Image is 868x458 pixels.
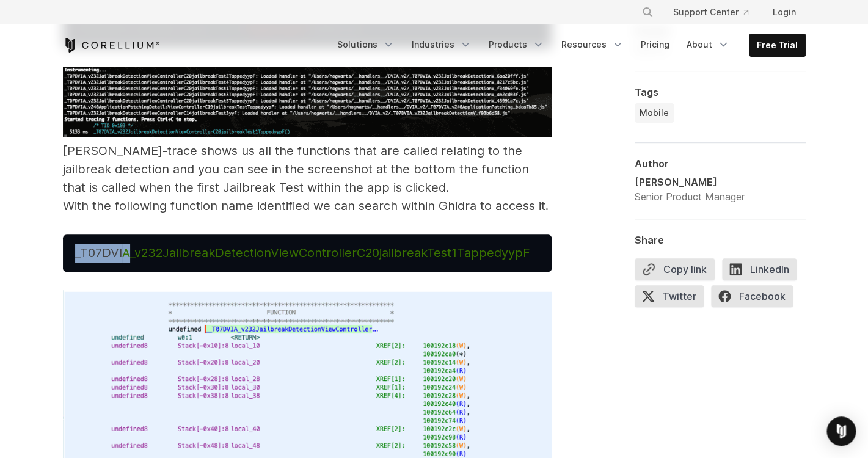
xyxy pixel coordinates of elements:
[330,34,806,57] div: Navigation Menu
[481,34,552,56] a: Products
[635,189,745,204] div: Senior Product Manager
[554,34,631,56] a: Resources
[826,416,856,446] div: Open Intercom Messenger
[722,258,797,280] span: LinkedIn
[711,285,800,312] a: Facebook
[75,245,122,260] span: _T07DVI
[635,258,715,280] button: Copy link
[63,67,552,137] img: Screenshot of iOS jailbreak test
[636,1,658,23] button: Search
[635,285,704,307] span: Twitter
[640,107,669,119] span: Mobile
[635,103,674,123] a: Mobile
[330,34,402,56] a: Solutions
[635,86,806,98] div: Tags
[722,258,804,285] a: LinkedIn
[679,34,737,56] a: About
[635,158,806,170] div: Author
[749,34,805,56] a: Free Trial
[635,285,711,312] a: Twitter
[663,1,758,23] a: Support Center
[711,285,793,307] span: Facebook
[122,245,530,260] span: A_v232JailbreakDetectionViewControllerC20jailbreakTest1TappedyypF
[63,67,552,215] p: [PERSON_NAME]-trace shows us all the functions that are called relating to the jailbreak detectio...
[633,34,677,56] a: Pricing
[635,234,806,246] div: Share
[63,38,160,53] a: Corellium Home
[404,34,479,56] a: Industries
[635,175,745,189] div: [PERSON_NAME]
[627,1,806,23] div: Navigation Menu
[763,1,806,23] a: Login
